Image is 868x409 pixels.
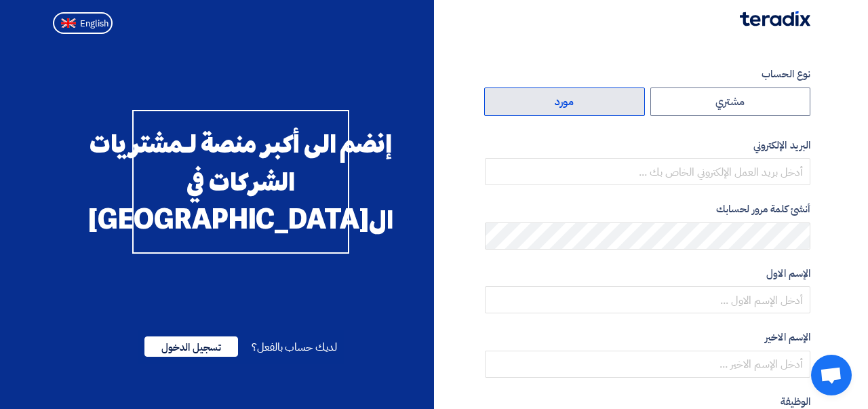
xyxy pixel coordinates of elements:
[61,18,76,28] img: en-US.png
[53,12,113,34] button: English
[650,87,811,116] label: مشتري
[485,351,810,378] input: أدخل الإسم الاخير ...
[485,286,810,313] input: أدخل الإسم الاول ...
[485,66,810,82] label: نوع الحساب
[132,110,349,254] div: إنضم الى أكبر منصة لـمشتريات الشركات في ال[GEOGRAPHIC_DATA]
[252,339,336,355] span: لديك حساب بالفعل؟
[485,330,810,345] label: الإسم الاخير
[740,11,810,26] img: Teradix logo
[485,138,810,153] label: البريد الإلكتروني
[144,339,238,355] a: تسجيل الدخول
[485,266,810,281] label: الإسم الاول
[484,87,645,116] label: مورد
[485,201,810,217] label: أنشئ كلمة مرور لحسابك
[144,336,238,357] span: تسجيل الدخول
[811,355,852,395] div: Open chat
[80,19,108,28] span: English
[485,158,810,185] input: أدخل بريد العمل الإلكتروني الخاص بك ...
